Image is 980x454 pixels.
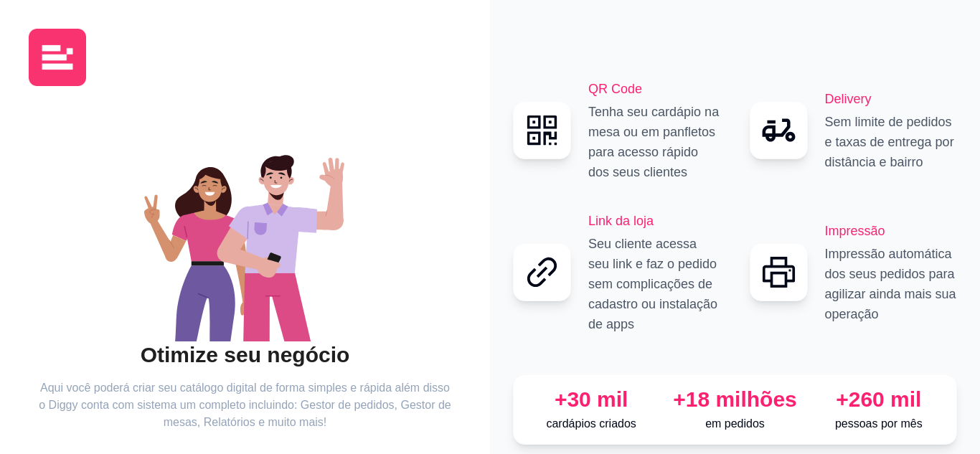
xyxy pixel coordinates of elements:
[525,387,657,412] div: +30 mil
[825,112,958,172] p: Sem limite de pedidos e taxas de entrega por distância e bairro
[588,234,721,334] p: Seu cliente acessa seu link e faz o pedido sem complicações de cadastro ou instalação de apps
[39,379,452,431] article: Aqui você poderá criar seu catálogo digital de forma simples e rápida além disso o Diggy conta co...
[39,126,452,341] div: animation
[588,102,721,182] p: Tenha seu cardápio na mesa ou em panfletos para acesso rápido dos seus clientes
[588,79,721,99] h2: QR Code
[29,29,86,86] img: logo
[825,244,958,324] p: Impressão automática dos seus pedidos para agilizar ainda mais sua operação
[39,341,452,369] h2: Otimize seu negócio
[813,415,945,432] p: pessoas por mês
[669,387,801,412] div: +18 milhões
[588,211,721,231] h2: Link da loja
[525,415,657,432] p: cardápios criados
[669,415,801,432] p: em pedidos
[825,221,958,241] h2: Impressão
[813,387,945,412] div: +260 mil
[825,89,958,109] h2: Delivery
